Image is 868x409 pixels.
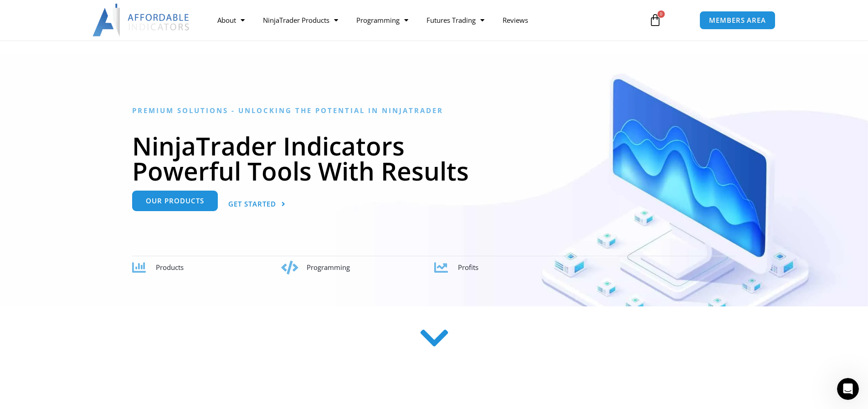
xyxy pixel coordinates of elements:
a: NinjaTrader Products [254,10,347,31]
a: 0 [635,7,675,33]
h6: Premium Solutions - Unlocking the Potential in NinjaTrader [132,106,736,115]
span: MEMBERS AREA [709,17,766,24]
span: Programming [307,263,350,272]
span: 0 [657,10,665,18]
a: Programming [347,10,417,31]
a: Futures Trading [417,10,493,31]
span: Products [156,263,184,272]
a: Get Started [228,194,286,215]
a: About [208,10,254,31]
a: Our Products [132,191,218,211]
a: MEMBERS AREA [699,11,776,30]
iframe: Intercom live chat [837,378,859,400]
span: Profits [458,263,478,272]
a: Reviews [493,10,537,31]
img: LogoAI | Affordable Indicators – NinjaTrader [92,4,190,36]
nav: Menu [208,10,638,31]
span: Get Started [228,201,276,207]
span: Our Products [146,197,204,204]
h1: NinjaTrader Indicators Powerful Tools With Results [132,133,736,183]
